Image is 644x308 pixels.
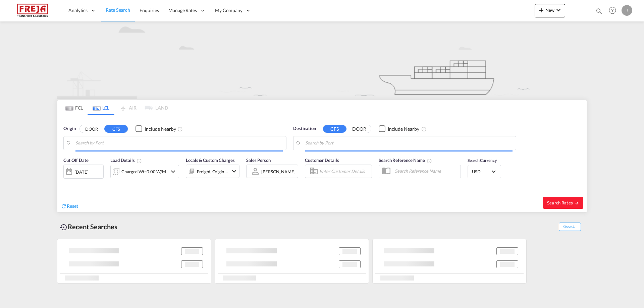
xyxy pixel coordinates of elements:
input: Search by Port [305,138,513,148]
img: 586607c025bf11f083711d99603023e7.png [10,3,55,18]
span: Help [607,5,618,16]
md-checkbox: Checkbox No Ink [379,125,419,132]
md-checkbox: Checkbox No Ink [136,125,176,132]
button: icon-plus 400-fgNewicon-chevron-down [535,4,565,17]
button: CFS [104,125,128,133]
span: Search Currency [468,158,497,163]
md-icon: Unchecked: Ignores neighbouring ports when fetching rates.Checked : Includes neighbouring ports w... [421,126,427,132]
md-icon: icon-chevron-down [230,167,238,175]
span: Manage Rates [168,7,197,14]
span: Customer Details [305,158,339,163]
md-select: Select Currency: $ USDUnited States Dollar [471,167,497,176]
div: [DATE] [63,165,104,179]
span: Destination [293,125,316,132]
div: Include Nearby [388,126,419,132]
span: Search Rates [547,200,579,205]
span: Rate Search [106,7,130,13]
div: Freight Origin Destination [197,167,228,176]
md-icon: Unchecked: Ignores neighbouring ports when fetching rates.Checked : Includes neighbouring ports w... [177,126,183,132]
div: Include Nearby [145,126,176,132]
md-icon: icon-magnify [595,7,603,15]
img: new-LCL.png [57,21,587,99]
div: Help [607,5,622,17]
span: My Company [215,7,243,14]
span: New [537,7,562,13]
span: Enquiries [140,7,159,13]
span: Analytics [68,7,88,14]
span: Reset [67,203,78,209]
span: Search Reference Name [379,158,432,163]
md-icon: icon-chevron-down [169,168,177,176]
div: Freight Origin Destinationicon-chevron-down [186,165,239,178]
md-datepicker: Select [63,178,68,187]
md-tab-item: FCL [61,100,88,115]
md-icon: Your search will be saved by the below given name [427,158,432,164]
button: DOOR [80,125,103,133]
md-icon: icon-arrow-right [575,201,579,205]
div: icon-magnify [595,7,603,17]
div: Origin DOOR CFS Checkbox No InkUnchecked: Ignores neighbouring ports when fetching rates.Checked ... [57,115,587,212]
span: Locals & Custom Charges [186,158,235,163]
button: Search Ratesicon-arrow-right [543,197,583,209]
div: icon-refreshReset [61,203,78,210]
span: Origin [63,125,75,132]
md-tab-item: LCL [88,100,114,115]
md-icon: icon-plus 400-fg [537,6,545,14]
div: J [622,5,632,16]
div: [PERSON_NAME] [261,169,296,174]
md-icon: icon-backup-restore [60,223,68,231]
input: Search by Port [75,138,283,148]
md-icon: icon-chevron-down [554,6,562,14]
input: Search Reference Name [391,166,461,176]
div: Charged Wt: 0.00 W/Micon-chevron-down [110,165,179,178]
md-icon: Chargeable Weight [137,158,142,164]
md-icon: icon-refresh [61,203,67,209]
div: Recent Searches [57,219,120,234]
input: Enter Customer Details [319,166,370,176]
span: USD [472,169,491,175]
span: Show All [559,223,581,231]
span: Load Details [110,158,142,163]
div: Charged Wt: 0.00 W/M [121,167,166,176]
md-pagination-wrapper: Use the left and right arrow keys to navigate between tabs [61,100,168,115]
span: Cut Off Date [63,158,89,163]
button: DOOR [347,125,371,133]
span: Sales Person [246,158,271,163]
div: [DATE] [74,169,88,175]
md-select: Sales Person: Jarkko Lamminpaa [261,167,296,176]
button: CFS [323,125,346,133]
